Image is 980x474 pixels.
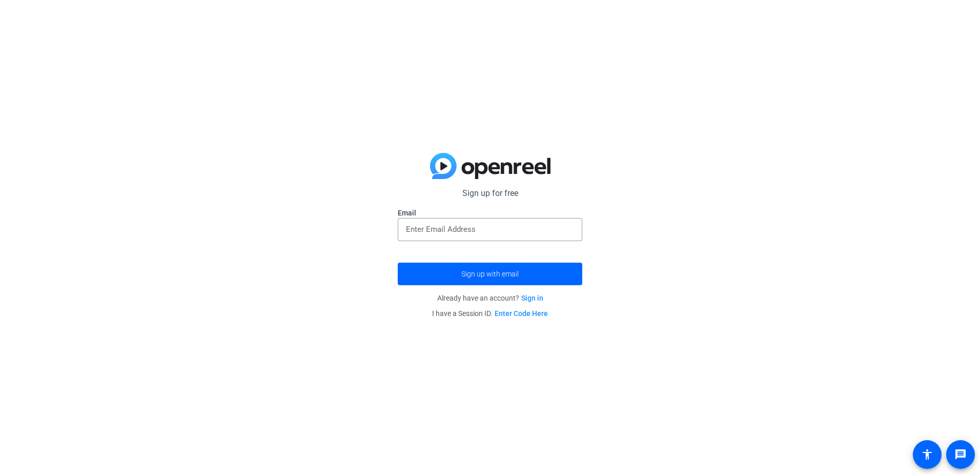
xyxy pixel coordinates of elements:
button: Sign up with email [398,263,582,285]
p: Sign up for free [398,187,582,200]
span: Already have an account? [437,294,543,302]
mat-icon: accessibility [921,448,933,461]
a: Sign in [521,294,543,302]
a: Enter Code Here [495,309,548,318]
label: Email [398,208,582,218]
mat-icon: message [954,448,967,461]
img: blue-gradient.svg [430,153,550,180]
input: Enter Email Address [406,223,574,235]
span: I have a Session ID. [432,309,548,318]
